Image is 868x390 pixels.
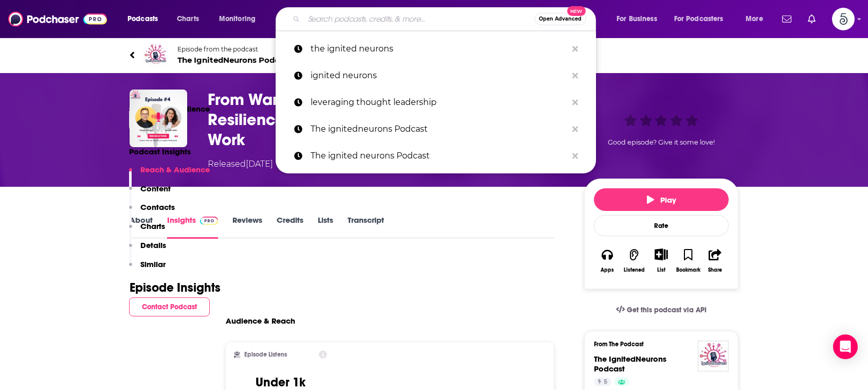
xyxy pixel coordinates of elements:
[608,297,715,323] a: Get this podcast via API
[594,341,720,348] h3: From The Podcast
[708,267,722,273] div: Share
[311,62,567,89] p: ignited neurons
[276,89,596,116] a: leveraging thought leadership
[219,12,256,26] span: Monitoring
[832,8,855,30] span: Logged in as Spiral5-G2
[667,11,738,27] button: open menu
[627,306,707,314] span: Get this podcast via API
[698,341,729,371] img: The IgnitedNeurons Podcast
[832,8,855,30] img: User Profile
[617,12,657,26] span: For Business
[276,116,596,143] a: The ignitedneurons Podcast
[609,11,670,27] button: open menu
[647,195,676,205] span: Play
[648,242,675,279] div: Show More ButtonList
[304,11,534,27] input: Search podcasts, credits, & more...
[318,215,333,239] a: Lists
[140,221,165,231] p: Charts
[143,43,168,67] img: The IgnitedNeurons Podcast
[130,90,187,147] img: From War to Leadership: Jasmine Malki on Resilience, Belonging, and the Power of Love in Work
[650,249,672,260] button: Show More Button
[778,10,795,28] a: Show notifications dropdown
[594,188,729,211] button: Play
[285,7,606,31] div: Search podcasts, credits, & more...
[129,297,210,316] button: Contact Podcast
[676,267,700,273] div: Bookmark
[276,62,596,89] a: ignited neurons
[534,13,586,25] button: Open AdvancedNew
[170,11,205,27] a: Charts
[675,242,701,279] button: Bookmark
[177,45,310,53] span: Episode from the podcast
[539,16,582,22] span: Open Advanced
[8,9,107,29] img: Podchaser - Follow, Share and Rate Podcasts
[276,36,596,62] a: the ignited neurons
[348,215,384,239] a: Transcript
[208,158,273,170] div: Released [DATE]
[594,378,611,386] a: 5
[128,12,158,26] span: Podcasts
[567,6,586,16] span: New
[738,11,776,27] button: open menu
[256,375,305,390] h3: Under 1k
[594,215,729,236] div: Rate
[624,267,645,273] div: Listened
[608,138,715,146] span: Good episode? Give it some love!
[140,240,166,250] p: Details
[604,377,607,387] span: 5
[833,334,858,359] div: Open Intercom Messenger
[674,12,724,26] span: For Podcasters
[129,259,166,278] button: Similar
[177,12,199,26] span: Charts
[311,89,567,116] p: leveraging thought leadership
[276,143,596,169] a: The ignited neurons Podcast
[130,43,738,67] a: The IgnitedNeurons PodcastEpisode from the podcastThe IgnitedNeurons Podcast5
[212,11,269,27] button: open menu
[621,242,647,279] button: Listened
[657,267,665,273] div: List
[311,36,567,62] p: the ignited neurons
[832,8,855,30] button: Show profile menu
[208,90,568,150] h3: From War to Leadership: Jasmine Malki on Resilience, Belonging, and the Power of Love in Work
[120,11,171,27] button: open menu
[594,354,666,374] a: The IgnitedNeurons Podcast
[140,259,166,269] p: Similar
[129,240,166,259] button: Details
[702,242,729,279] button: Share
[277,215,303,239] a: Credits
[226,316,295,326] h3: Audience & Reach
[244,351,287,358] h2: Episode Listens
[594,242,621,279] button: Apps
[177,55,310,65] span: The IgnitedNeurons Podcast
[311,116,567,143] p: The ignitedneurons Podcast
[232,215,262,239] a: Reviews
[601,267,614,273] div: Apps
[129,221,165,240] button: Charts
[746,12,763,26] span: More
[311,143,567,169] p: The ignited neurons Podcast
[804,10,820,28] a: Show notifications dropdown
